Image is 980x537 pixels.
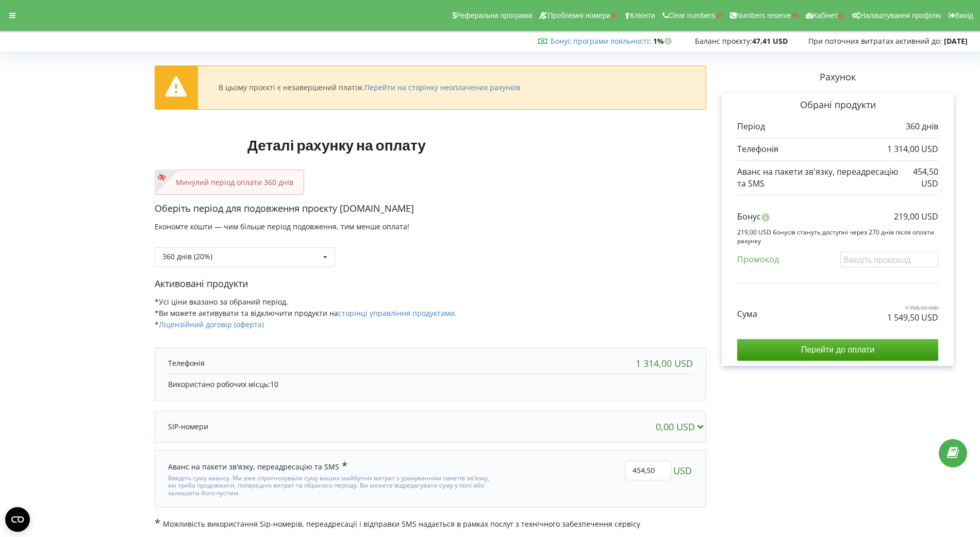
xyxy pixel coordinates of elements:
[673,461,692,480] span: USD
[168,358,205,368] p: Телефонія
[162,253,212,260] div: 360 днів (20%)
[636,358,693,368] div: 1 314,00 USD
[840,251,938,267] input: Введіть промокод
[737,228,938,245] p: 219,00 USD бонусів стануть доступні через 270 днів після оплати рахунку
[737,308,757,320] p: Сума
[155,308,457,318] span: *Ви можете активувати та відключити продукти на
[737,339,938,361] input: Перейти до оплати
[906,121,938,132] p: 360 днів
[737,121,765,132] p: Період
[551,36,651,46] span: :
[155,202,706,215] p: Оберіть період для подовження проєкту [DOMAIN_NAME]
[630,11,655,20] span: Клієнти
[887,304,938,311] p: 1 768,50 USD
[955,11,973,20] span: Вихід
[364,82,520,92] a: Перейти на сторінку неоплачених рахунків
[737,166,900,190] p: Аванс на пакети зв'язку, переадресацію та SMS
[653,36,674,46] strong: 1%
[165,177,293,188] p: Минулий період оплати 360 днів
[168,379,693,390] p: Використано робочих місць:
[944,36,968,46] strong: [DATE]
[155,518,706,529] p: Можливість використання Sip-номерів, переадресації і відправки SMS надається в рамках послуг з те...
[155,222,409,231] span: Економте кошти — чим більше період подовження, тим менше оплата!
[668,11,716,20] span: Clear numbers
[159,320,264,329] a: Ліцензійний договір (оферта)
[168,461,347,472] div: Аванс на пакети зв'язку, переадресацію та SMS
[155,120,519,170] h1: Деталі рахунку на оплату
[737,211,761,223] p: Бонус
[706,71,969,84] p: Рахунок
[737,254,779,265] p: Промокод
[338,308,457,318] a: сторінці управління продуктами.
[737,143,778,155] p: Телефонія
[547,11,610,20] span: Проблемні номери
[737,98,938,112] p: Обрані продукти
[168,472,491,497] div: Введіть суму авансу. Ми вже спрогнозували суму ваших майбутніх витрат з урахуванням пакетів зв'яз...
[656,422,708,432] div: 0,00 USD
[219,83,520,92] div: В цьому проєкті є незавершений платіж.
[900,166,938,190] p: 454,50 USD
[5,507,30,532] button: Open CMP widget
[695,36,752,46] span: Баланс проєкту:
[168,422,208,432] p: SIP-номери
[456,11,533,20] span: Реферальна програма
[887,143,938,155] p: 1 314,00 USD
[887,312,938,324] p: 1 549,50 USD
[808,36,942,46] span: При поточних витратах активний до:
[752,36,788,46] strong: 47,41 USD
[155,277,706,291] p: Активовані продукти
[270,379,278,389] span: 10
[860,11,941,20] span: Налаштування профілю
[813,11,838,20] span: Кабінет
[551,36,649,46] a: Бонус програми лояльності
[155,297,288,307] span: *Усі ціни вказано за обраний період.
[894,211,938,223] p: 219,00 USD
[736,11,791,20] span: Numbers reserve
